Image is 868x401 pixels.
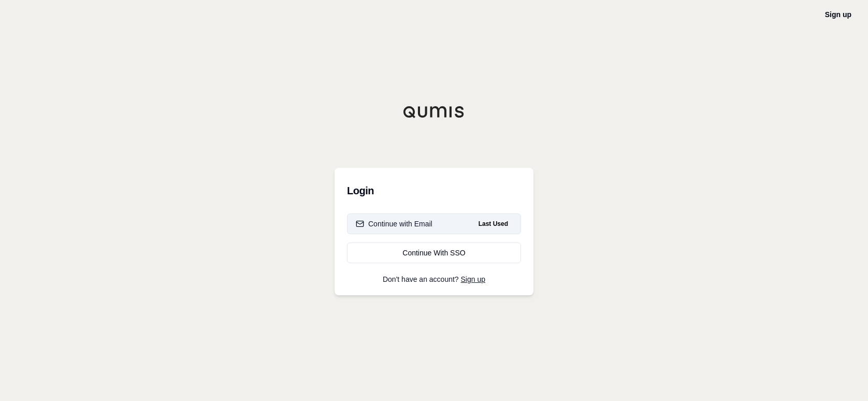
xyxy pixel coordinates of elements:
[347,242,521,263] a: Continue With SSO
[356,248,512,258] div: Continue With SSO
[347,180,521,201] h3: Login
[356,219,432,229] div: Continue with Email
[474,218,512,230] span: Last Used
[347,213,521,234] button: Continue with EmailLast Used
[403,106,465,118] img: Qumis
[347,276,521,283] p: Don't have an account?
[825,10,851,19] a: Sign up
[461,275,485,283] a: Sign up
